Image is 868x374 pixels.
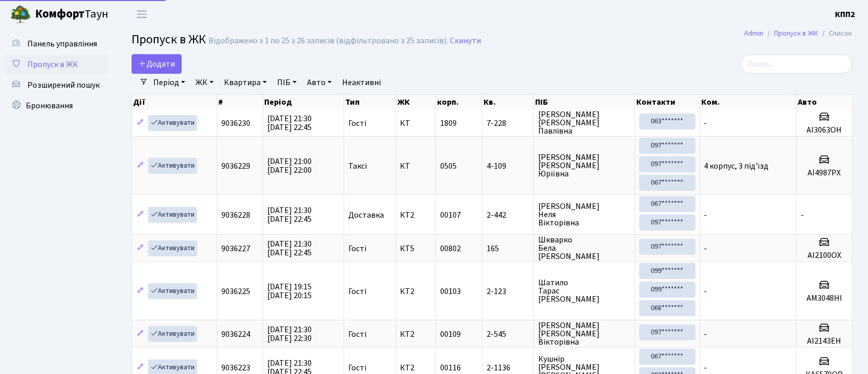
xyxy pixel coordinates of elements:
[267,324,312,344] span: [DATE] 21:30 [DATE] 22:30
[348,162,367,170] span: Таксі
[267,205,312,225] span: [DATE] 21:30 [DATE] 22:45
[538,153,630,178] span: [PERSON_NAME] [PERSON_NAME] Юріївна
[132,95,217,109] th: Дії
[129,6,155,23] button: Переключити навігацію
[220,74,271,91] a: Квартира
[221,209,250,221] span: 9036228
[5,54,108,75] a: Пропуск в ЖК
[10,4,31,25] img: logo.png
[487,119,529,127] span: 7-228
[487,287,529,296] span: 2-123
[700,95,797,109] th: Ком.
[704,160,769,172] span: 4 корпус, 3 під'їзд
[538,321,630,346] span: [PERSON_NAME] [PERSON_NAME] Вікторівна
[400,119,431,127] span: КТ
[148,158,197,174] a: Активувати
[148,207,197,223] a: Активувати
[818,28,853,39] li: Список
[400,211,431,219] span: КТ2
[635,95,700,109] th: Контакти
[440,329,461,340] span: 00109
[148,283,197,299] a: Активувати
[801,251,848,261] h5: AI2100OX
[801,294,848,303] h5: АМ3048НІ
[801,336,848,346] h5: АІ2143ЕН
[535,95,635,109] th: ПІБ
[440,209,461,221] span: 00107
[348,211,384,219] span: Доставка
[303,74,336,91] a: Авто
[208,36,448,46] div: Відображено з 1 по 25 з 26 записів (відфільтровано з 25 записів).
[338,74,385,91] a: Неактивні
[221,118,250,129] span: 9036230
[149,74,189,91] a: Період
[538,279,630,303] span: Шатило Тарас [PERSON_NAME]
[267,113,312,133] span: [DATE] 21:30 [DATE] 22:45
[440,160,457,172] span: 0505
[5,95,108,116] a: Бронювання
[348,245,366,253] span: Гості
[348,119,366,127] span: Гості
[704,329,708,340] span: -
[440,362,461,373] span: 00116
[436,95,483,109] th: корп.
[221,362,250,373] span: 9036223
[741,54,853,74] input: Пошук...
[400,330,431,338] span: КТ2
[440,243,461,254] span: 00802
[132,30,206,48] span: Пропуск в ЖК
[27,79,100,91] span: Розширений пошук
[5,75,108,95] a: Розширений пошук
[801,209,804,221] span: -
[704,209,708,221] span: -
[348,330,366,338] span: Гості
[487,162,529,170] span: 4-109
[400,287,431,296] span: КТ2
[273,74,301,91] a: ПІБ
[138,58,175,70] span: Додати
[27,38,97,50] span: Панель управління
[267,238,312,258] span: [DATE] 21:30 [DATE] 22:45
[344,95,396,109] th: Тип
[148,240,197,256] a: Активувати
[5,34,108,54] a: Панель управління
[704,243,708,254] span: -
[487,211,529,219] span: 2-442
[221,329,250,340] span: 9036224
[538,236,630,261] span: Шкварко Бела [PERSON_NAME]
[745,28,764,39] a: Admin
[835,8,856,21] a: КПП2
[704,362,708,373] span: -
[538,110,630,135] span: [PERSON_NAME] [PERSON_NAME] Павлівна
[221,286,250,297] span: 9036225
[487,364,529,372] span: 2-1136
[35,6,85,22] b: Комфорт
[704,118,708,129] span: -
[348,287,366,296] span: Гості
[217,95,263,109] th: #
[450,36,481,46] a: Скинути
[801,125,848,135] h5: AI3063OH
[440,118,457,129] span: 1809
[775,28,818,39] a: Пропуск в ЖК
[26,100,73,111] span: Бронювання
[267,281,312,301] span: [DATE] 19:15 [DATE] 20:15
[35,6,108,23] span: Таун
[267,156,312,176] span: [DATE] 21:00 [DATE] 22:00
[221,243,250,254] span: 9036227
[400,364,431,372] span: КТ2
[132,54,182,74] a: Додати
[191,74,218,91] a: ЖК
[801,168,848,178] h5: АІ4987РХ
[400,162,431,170] span: КТ
[27,59,78,70] span: Пропуск в ЖК
[148,326,197,342] a: Активувати
[797,95,853,109] th: Авто
[396,95,436,109] th: ЖК
[729,23,868,44] nav: breadcrumb
[440,286,461,297] span: 00103
[538,202,630,227] span: [PERSON_NAME] Неля Вікторівна
[148,115,197,131] a: Активувати
[483,95,534,109] th: Кв.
